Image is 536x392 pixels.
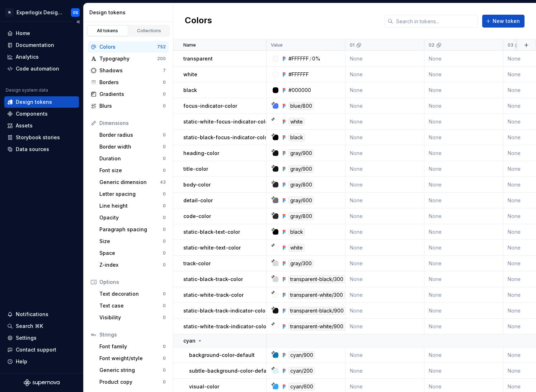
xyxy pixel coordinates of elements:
[4,28,79,39] a: Home
[97,141,169,153] a: Border width0
[16,122,33,129] div: Assets
[288,323,345,330] div: transparent-white/900
[429,42,434,48] p: 02
[288,228,305,236] div: black
[99,367,163,374] div: Generic string
[16,323,43,330] div: Search ⌘K
[16,42,54,49] div: Documentation
[4,120,79,131] a: Assets
[424,67,503,82] td: None
[424,347,503,363] td: None
[288,149,314,157] div: gray/900
[424,256,503,271] td: None
[97,288,169,300] a: Text decoration0
[424,193,503,208] td: None
[16,334,37,342] div: Settings
[97,259,169,271] a: Z-index0
[345,114,424,130] td: None
[288,275,345,283] div: transparent-black/300
[4,51,79,63] a: Analytics
[16,146,49,153] div: Data sources
[189,367,273,374] p: subtle-background-color-default
[288,197,314,204] div: gray/600
[345,130,424,145] td: None
[345,193,424,208] td: None
[424,114,503,130] td: None
[424,303,503,319] td: None
[183,307,267,314] p: static-black-track-indicator-color
[16,110,48,117] div: Components
[508,42,513,48] p: 03
[4,39,79,51] a: Documentation
[163,203,166,209] div: 0
[97,153,169,164] a: Duration0
[350,42,354,48] p: 01
[345,363,424,379] td: None
[97,376,169,388] a: Product copy0
[24,379,60,386] a: Supernova Logo
[16,65,59,72] div: Code automation
[99,179,160,186] div: Generic dimension
[183,134,269,141] p: static-black-focus-indicator-color
[183,181,211,188] p: body-color
[88,77,169,88] a: Borders0
[99,43,157,50] div: Colors
[345,177,424,193] td: None
[16,53,39,61] div: Analytics
[163,227,166,232] div: 0
[97,165,169,176] a: Font size0
[131,28,167,34] div: Collections
[16,358,27,365] div: Help
[288,291,345,299] div: transparent-white/300
[163,291,166,297] div: 0
[288,55,309,62] div: #FFFFFF
[424,240,503,256] td: None
[183,323,268,330] p: static-white-track-indicator-color
[345,347,424,363] td: None
[345,82,424,98] td: None
[4,132,79,143] a: Storybook stories
[99,79,163,86] div: Borders
[99,155,163,162] div: Duration
[163,168,166,173] div: 0
[88,65,169,76] a: Shadows7
[288,383,315,391] div: cyan/600
[99,202,163,209] div: Line height
[163,91,166,97] div: 0
[183,213,211,220] p: code-color
[183,102,237,110] p: focus-indicator-color
[99,190,163,198] div: Letter spacing
[160,179,166,185] div: 43
[4,63,79,74] a: Code automation
[424,177,503,193] td: None
[183,197,213,204] p: detail-color
[99,261,163,268] div: Z-index
[99,67,163,74] div: Shadows
[183,150,219,157] p: heading-color
[288,134,305,141] div: black
[99,343,163,350] div: Font family
[88,88,169,100] a: Gradients0
[4,344,79,355] button: Contact support
[288,181,314,189] div: gray/800
[16,134,60,141] div: Storybook stories
[163,250,166,256] div: 0
[99,290,163,297] div: Text decoration
[99,102,163,110] div: Blurs
[183,276,243,283] p: static-black-track-color
[288,165,314,173] div: gray/900
[99,331,166,338] div: Strings
[183,337,196,344] p: cyan
[17,9,62,16] div: Experlogix Design System
[163,355,166,361] div: 0
[345,161,424,177] td: None
[97,341,169,352] a: Font family0
[99,279,166,286] div: Options
[183,71,197,78] p: white
[4,144,79,155] a: Data sources
[424,98,503,114] td: None
[424,224,503,240] td: None
[16,311,48,318] div: Notifications
[163,191,166,197] div: 0
[183,244,241,251] p: static-white-text-color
